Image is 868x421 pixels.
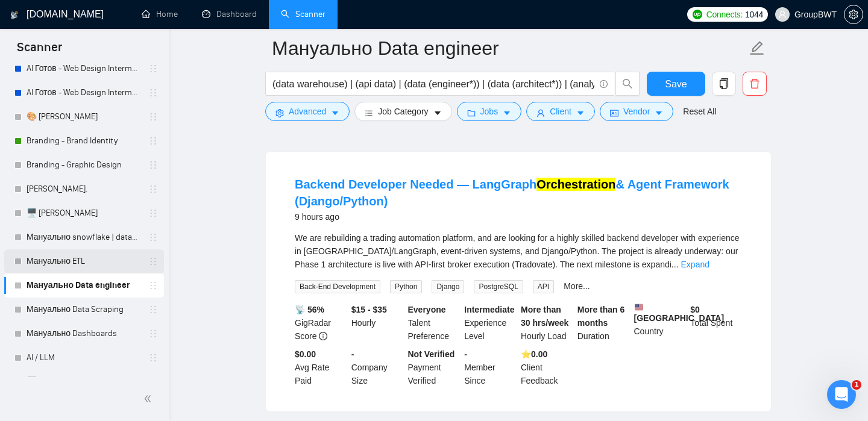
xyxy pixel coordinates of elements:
[378,105,428,118] span: Job Category
[27,298,141,322] a: Мануально Data Scraping
[844,10,863,19] a: setting
[292,303,349,343] div: GigRadar Score
[295,178,729,208] a: Backend Developer Needed — LangGraphOrchestration& Agent Framework (Django/Python)
[148,64,158,73] span: holder
[576,108,585,117] span: caret-down
[27,81,141,105] a: AI Готов - Web Design Intermediate минус Development
[408,349,455,359] b: Not Verified
[671,260,679,269] span: ...
[272,33,747,63] input: Scanner name...
[349,303,406,343] div: Hourly
[148,329,158,338] span: holder
[289,105,326,118] span: Advanced
[351,349,354,359] b: -
[265,102,350,121] button: settingAdvancedcaret-down
[148,88,158,98] span: holder
[349,348,406,387] div: Company Size
[27,129,141,153] a: Branding - Brand Identity
[354,102,451,121] button: barsJob Categorycaret-down
[749,40,765,56] span: edit
[457,102,522,121] button: folderJobscaret-down
[600,80,608,88] span: info-circle
[27,105,141,129] a: 🎨 [PERSON_NAME]
[577,305,625,328] b: More than 6 months
[148,281,158,290] span: holder
[27,346,141,370] a: AI / LLM
[462,348,518,387] div: Member Since
[272,76,594,92] input: Search Freelance Jobs...
[615,72,640,96] button: search
[632,303,688,343] div: Country
[665,76,687,92] span: Save
[148,305,158,314] span: holder
[778,10,787,19] span: user
[852,380,861,390] span: 1
[142,9,178,19] a: homeHome
[432,280,464,293] span: Django
[295,233,740,269] span: We are rebuilding a trading automation platform, and are looking for a highly skilled backend dev...
[406,303,462,343] div: Talent Preference
[462,303,518,343] div: Experience Level
[275,108,284,117] span: setting
[827,380,856,409] iframe: Intercom live chat
[27,57,141,81] a: AI Готов - Web Design Intermediate минус Developer
[351,305,387,314] b: $15 - $35
[148,232,158,242] span: holder
[27,201,141,225] a: 🖥️ [PERSON_NAME]
[844,10,863,19] span: setting
[319,332,327,340] span: info-circle
[148,257,158,266] span: holder
[148,160,158,170] span: holder
[464,349,467,359] b: -
[634,303,725,323] b: [GEOGRAPHIC_DATA]
[331,108,339,117] span: caret-down
[518,348,575,387] div: Client Feedback
[10,5,19,25] img: logo
[693,10,702,19] img: upwork-logo.png
[533,280,554,293] span: API
[27,153,141,177] a: Branding - Graphic Design
[635,303,643,311] img: 🇺🇸
[536,178,615,191] mark: Orchestration
[521,305,568,328] b: More than 30 hrs/week
[536,108,545,117] span: user
[433,108,442,117] span: caret-down
[148,184,158,194] span: holder
[743,72,767,96] button: delete
[575,303,632,343] div: Duration
[564,281,590,291] a: More...
[712,72,736,96] button: copy
[406,348,462,387] div: Payment Verified
[295,280,380,293] span: Back-End Development
[467,108,476,117] span: folder
[7,39,72,64] span: Scanner
[526,102,595,121] button: userClientcaret-down
[518,303,575,343] div: Hourly Load
[474,280,523,293] span: PostgreSQL
[616,78,639,89] span: search
[27,273,141,298] a: Мануально Data engineer
[365,108,373,117] span: bars
[148,112,158,122] span: holder
[295,349,316,359] b: $0.00
[623,105,650,118] span: Vendor
[690,305,700,314] b: $ 0
[610,108,618,117] span: idcard
[745,8,763,21] span: 1044
[712,78,735,89] span: copy
[143,393,156,405] span: double-left
[464,305,514,314] b: Intermediate
[390,280,422,293] span: Python
[683,105,716,118] a: Reset All
[647,72,705,96] button: Save
[148,208,158,218] span: holder
[521,349,547,359] b: ⭐️ 0.00
[27,249,141,273] a: Мануально ETL
[295,210,742,224] div: 9 hours ago
[295,305,324,314] b: 📡 56%
[844,5,863,24] button: setting
[148,136,158,146] span: holder
[27,225,141,249] a: Мануально snowflake | databricks
[655,108,663,117] span: caret-down
[550,105,571,118] span: Client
